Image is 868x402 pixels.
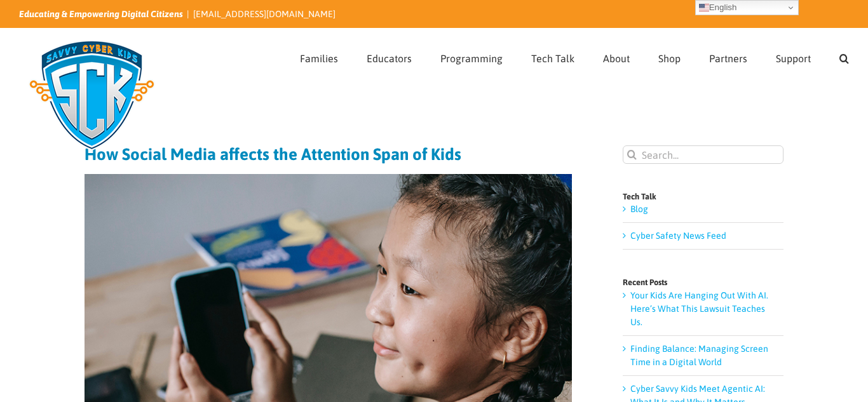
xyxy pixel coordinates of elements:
[709,53,747,64] span: Partners
[839,29,849,84] a: Search
[630,204,648,214] a: Blog
[603,53,630,64] span: About
[630,344,768,367] a: Finding Balance: Managing Screen Time in a Digital World
[440,53,503,64] span: Programming
[300,53,338,64] span: Families
[300,29,849,84] nav: Main Menu
[623,192,783,201] h4: Tech Talk
[367,29,412,84] a: Educators
[709,29,747,84] a: Partners
[776,29,811,84] a: Support
[603,29,630,84] a: About
[658,29,681,84] a: Shop
[19,32,165,159] img: Savvy Cyber Kids Logo
[367,53,412,64] span: Educators
[300,29,338,84] a: Families
[623,145,783,164] input: Search...
[699,3,709,13] img: en
[85,145,572,163] h1: How Social Media affects the Attention Span of Kids
[440,29,503,84] a: Programming
[658,53,681,64] span: Shop
[623,145,641,164] input: Search
[630,290,768,327] a: Your Kids Are Hanging Out With AI. Here’s What This Lawsuit Teaches Us.
[193,9,336,19] a: [EMAIL_ADDRESS][DOMAIN_NAME]
[19,9,183,19] i: Educating & Empowering Digital Citizens
[776,53,811,64] span: Support
[531,53,574,64] span: Tech Talk
[531,29,574,84] a: Tech Talk
[630,231,726,241] a: Cyber Safety News Feed
[623,278,783,286] h4: Recent Posts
